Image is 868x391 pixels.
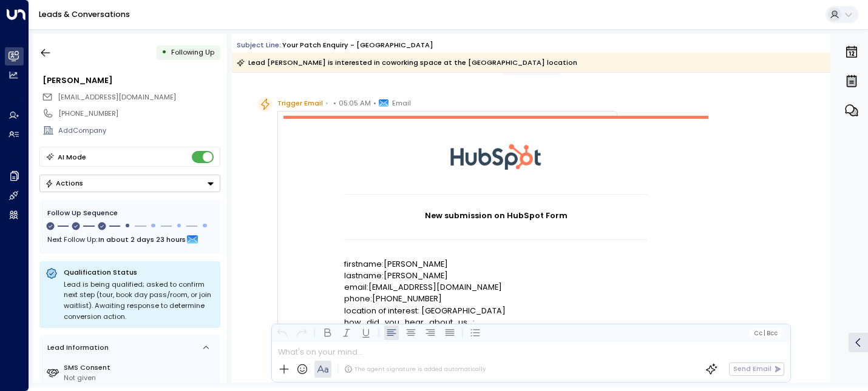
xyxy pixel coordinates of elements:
[58,151,86,163] div: AI Mode
[325,97,328,109] span: •
[275,326,290,340] button: Undo
[344,210,648,221] h1: New submission on HubSpot Form
[58,92,176,102] span: [EMAIL_ADDRESS][DOMAIN_NAME]
[39,175,220,192] div: Button group with a nested menu
[344,305,648,316] p: location of interest: [GEOGRAPHIC_DATA]
[450,119,541,194] img: HubSpot
[277,97,323,109] span: Trigger Email
[98,233,186,246] span: In about 2 days 23 hours
[64,363,216,373] label: SMS Consent
[344,365,486,373] div: The agent signature is added automatically
[45,179,83,187] div: Actions
[58,125,220,136] div: AddCompany
[344,293,648,304] p: phone:[PHONE_NUMBER]
[58,92,176,102] span: jamesgoodall@rocketmail.com
[344,258,648,270] p: firstname:[PERSON_NAME]
[58,109,220,119] div: [PHONE_NUMBER]
[750,329,781,338] button: Cc|Bcc
[344,316,648,328] p: how_did_you_hear_about_us_:
[344,281,648,293] p: email:[EMAIL_ADDRESS][DOMAIN_NAME]
[373,97,376,109] span: •
[39,9,130,19] a: Leads & Conversations
[333,97,336,109] span: •
[339,97,371,109] span: 05:05 AM
[64,373,216,383] div: Not given
[282,40,433,50] div: Your Patch enquiry - [GEOGRAPHIC_DATA]
[171,47,214,57] span: Following Up
[42,75,220,86] div: [PERSON_NAME]
[161,44,167,61] div: •
[237,56,577,69] div: Lead [PERSON_NAME] is interested in coworking space at the [GEOGRAPHIC_DATA] location
[764,330,765,336] span: |
[754,330,778,336] span: Cc Bcc
[39,175,220,192] button: Actions
[392,97,411,109] span: Email
[47,208,212,218] div: Follow Up Sequence
[64,279,214,322] div: Lead is being qualified; asked to confirm next step (tour, book day pass/room, or join waitlist)....
[47,233,212,246] div: Next Follow Up:
[294,326,309,340] button: Redo
[44,343,109,353] div: Lead Information
[64,267,214,277] p: Qualification Status
[237,40,281,50] span: Subject Line:
[344,270,648,281] p: lastname:[PERSON_NAME]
